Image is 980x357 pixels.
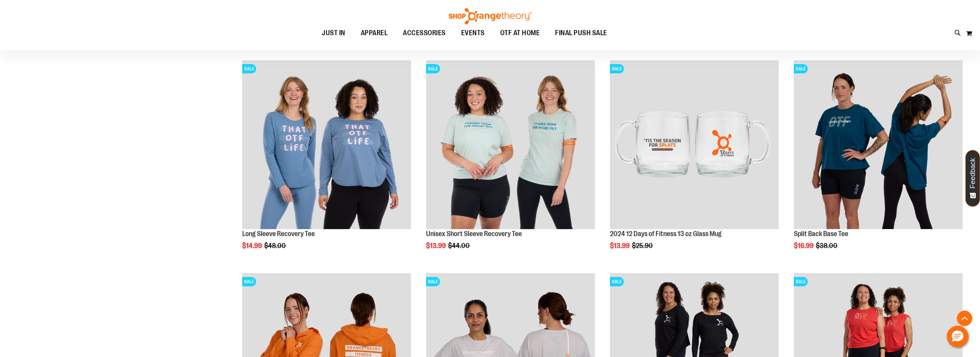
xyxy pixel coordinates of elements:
span: SALE [242,64,256,73]
img: Main of 2024 AUGUST Long Sleeve Recovery Tee [242,60,411,229]
span: SALE [610,277,624,286]
span: SALE [242,277,256,286]
img: Split Back Base Tee [794,60,963,229]
span: Feedback [969,158,977,189]
button: Feedback - Show survey [965,150,980,207]
a: Main image of 2024 12 Days of Fitness 13 oz Glass MugSALE [610,60,779,230]
span: EVENTS [461,24,485,42]
a: JUST IN [314,24,353,42]
span: $25.90 [632,242,654,250]
a: ACCESSORIES [395,24,453,42]
span: $16.99 [794,242,815,250]
span: $14.99 [242,242,263,250]
span: $38.00 [816,242,839,250]
a: Unisex Short Sleeve Recovery Tee [426,230,522,238]
span: $44.00 [448,242,471,250]
div: product [606,56,783,269]
a: APPAREL [353,24,396,42]
span: APPAREL [361,24,388,42]
a: Long Sleeve Recovery Tee [242,230,315,238]
a: FINAL PUSH SALE [547,24,615,42]
a: 2024 12 Days of Fitness 13 oz Glass Mug [610,230,722,238]
span: SALE [610,64,624,73]
button: Hello, have a question? Let’s chat. [947,326,968,347]
a: Main of 2024 AUGUST Long Sleeve Recovery TeeSALE [242,60,411,230]
span: $48.00 [264,242,287,250]
a: OTF AT HOME [493,24,548,42]
span: FINAL PUSH SALE [555,24,607,42]
button: Back To Top [957,311,972,326]
a: Split Back Base TeeSALE [794,60,963,230]
img: Shop Orangetheory [448,8,533,24]
span: $13.99 [610,242,631,250]
span: SALE [794,64,808,73]
a: EVENTS [453,24,493,42]
div: product [790,56,966,269]
a: Main of 2024 AUGUST Unisex Short Sleeve Recovery TeeSALE [426,60,595,230]
span: SALE [794,277,808,286]
span: OTF AT HOME [500,24,540,42]
span: $13.99 [426,242,447,250]
div: product [422,56,599,269]
span: JUST IN [322,24,345,42]
a: Split Back Base Tee [794,230,848,238]
span: SALE [426,277,440,286]
img: Main image of 2024 12 Days of Fitness 13 oz Glass Mug [610,60,779,229]
div: product [238,56,415,269]
span: ACCESSORIES [403,24,446,42]
img: Main of 2024 AUGUST Unisex Short Sleeve Recovery Tee [426,60,595,229]
span: SALE [426,64,440,73]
